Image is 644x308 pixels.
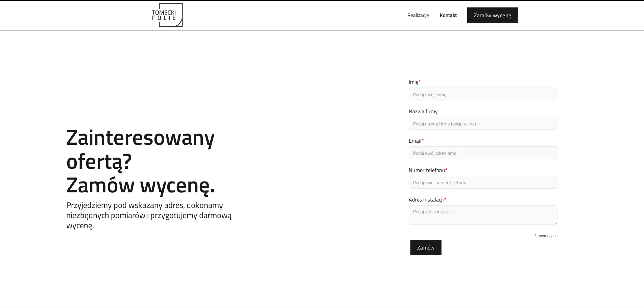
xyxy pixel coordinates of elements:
[409,176,557,189] input: Podaj swój numer telefonu
[409,195,557,204] label: Adres instalacji
[409,137,557,145] label: Email
[434,4,462,26] a: Kontakt
[409,146,557,159] input: Podaj swój adres email
[467,7,518,23] a: Zamów wycenę
[66,200,256,230] h5: Przyjedziemy pod wskazany adres, dokonamy niezbędnych pomiarów i przygotujemy darmową wycenę.
[409,166,557,174] label: Numer telefonu
[66,125,256,196] h2: Zainteresowany ofertą? Zamów wycenę.
[409,78,557,86] label: Imię
[409,117,557,130] input: Podaj nazwę firmy (opcjonalnie)
[66,111,256,118] h1: Contact
[409,107,557,115] label: Nazwa firmy
[409,78,557,255] form: Email Form
[409,232,557,240] div: - wymagane
[402,4,434,26] a: Realizacje
[409,88,557,100] input: Podaj swoje imię
[410,240,442,255] input: Zamów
